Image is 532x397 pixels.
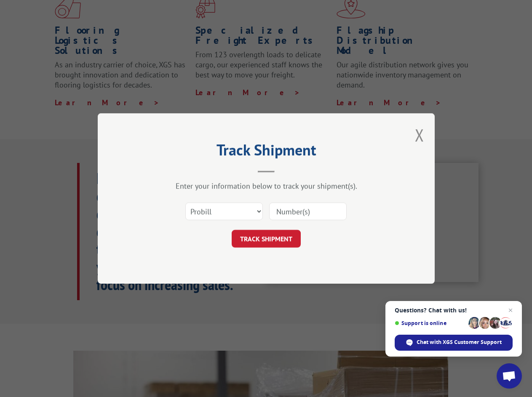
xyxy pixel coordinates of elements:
button: Close modal [415,124,424,146]
h2: Track Shipment [140,144,393,160]
span: Questions? Chat with us! [395,307,513,314]
input: Number(s) [269,202,347,220]
div: Enter your information below to track your shipment(s). [140,181,393,191]
button: TRACK SHIPMENT [232,230,301,248]
span: Support is online [395,320,465,326]
a: Open chat [497,363,522,389]
span: Chat with XGS Customer Support [417,338,502,346]
span: Chat with XGS Customer Support [395,335,513,351]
